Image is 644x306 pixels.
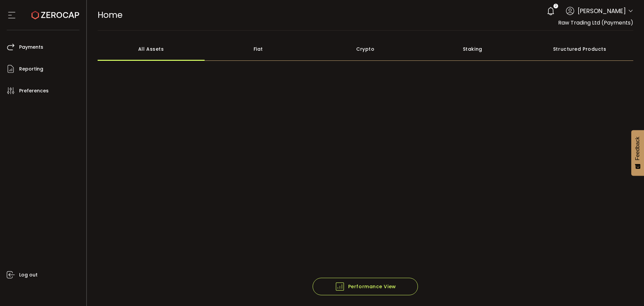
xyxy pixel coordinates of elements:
div: Structured Products [526,37,634,61]
button: Feedback - Show survey [631,130,644,176]
span: Raw Trading Ltd (Payments) [558,19,633,27]
div: Fiat [205,37,312,61]
span: Performance View [335,281,396,292]
div: All Assets [98,37,205,61]
span: Payments [19,42,43,52]
div: Crypto [312,37,419,61]
div: Staking [419,37,526,61]
span: Preferences [19,86,49,96]
span: Feedback [635,137,641,160]
button: Performance View [313,278,418,295]
span: [PERSON_NAME] [578,6,626,15]
span: 2 [555,4,556,8]
span: Log out [19,270,38,280]
span: Reporting [19,64,43,74]
span: Home [98,9,122,21]
iframe: Chat Widget [610,274,644,306]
